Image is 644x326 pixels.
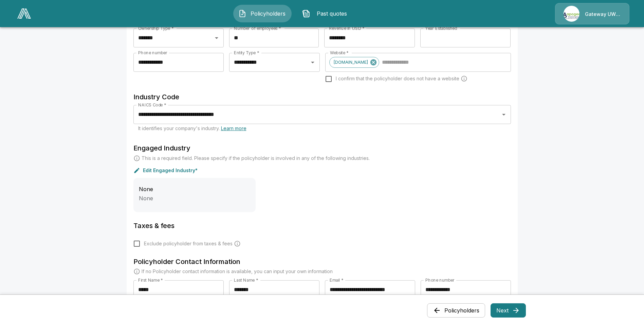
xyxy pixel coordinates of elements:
[329,25,365,31] label: Revenue in USD *
[142,155,370,162] p: This is a required field. Please specify if the policyholder is involved in any of the following ...
[499,110,509,119] button: Open
[234,240,241,247] svg: Carrier and processing fees will still be applied
[329,57,379,68] div: [DOMAIN_NAME]
[330,58,372,66] span: [DOMAIN_NAME]
[138,125,246,131] span: It identifies your company's industry.
[17,8,31,19] img: AA Logo
[221,125,246,131] a: Learn more
[138,25,173,31] label: Ownership Type *
[133,91,511,102] h6: Industry Code
[139,195,153,202] span: None
[133,256,511,267] h6: Policyholder Contact Information
[249,9,287,18] span: Policyholders
[427,303,485,318] button: Policyholders
[308,58,317,67] button: Open
[238,9,246,18] img: Policyholders Icon
[233,5,292,22] button: Policyholders IconPolicyholders
[142,268,333,275] p: If no Policyholder contact information is available, you can input your own information
[138,277,163,283] label: First Name *
[425,277,455,283] label: Phone number
[234,50,259,56] label: Entity Type *
[133,143,511,154] h6: Engaged Industry
[139,186,153,192] span: None
[133,220,511,231] h6: Taxes & fees
[330,50,349,56] label: Website *
[212,33,221,43] button: Open
[234,25,281,31] label: Number of employees *
[491,303,526,318] button: Next
[297,5,355,22] button: Past quotes IconPast quotes
[144,240,233,247] span: Exclude policyholder from taxes & fees
[302,9,310,18] img: Past quotes Icon
[143,168,198,173] p: Edit Engaged Industry*
[330,277,344,283] label: Email *
[234,277,258,283] label: Last Name *
[138,50,167,56] label: Phone number
[336,75,459,82] span: I confirm that the policyholder does not have a website
[461,75,467,82] svg: Carriers run a cyber security scan on the policyholders' websites. Please enter a website wheneve...
[425,25,457,31] label: Year Established
[138,102,166,108] label: NAICS Code *
[313,9,350,18] span: Past quotes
